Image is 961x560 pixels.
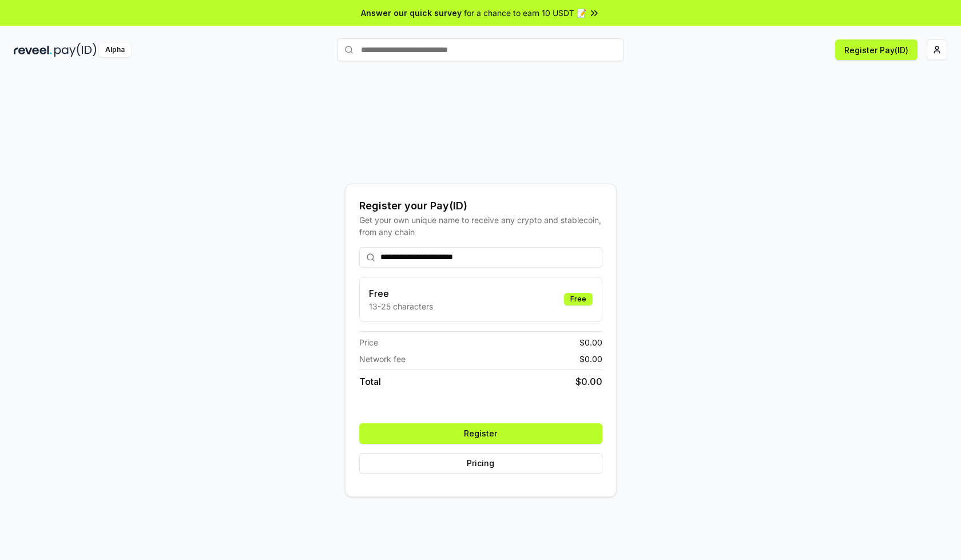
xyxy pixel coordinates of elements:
span: Network fee [359,353,406,365]
button: Register [359,423,602,444]
span: Price [359,336,378,348]
div: Alpha [99,43,131,57]
span: Total [359,375,381,388]
div: Free [564,293,593,305]
h3: Free [369,287,433,300]
span: $ 0.00 [579,336,602,348]
span: $ 0.00 [575,375,602,388]
p: 13-25 characters [369,300,433,312]
img: reveel_dark [14,43,52,57]
span: $ 0.00 [579,353,602,365]
div: Register your Pay(ID) [359,198,602,214]
span: Answer our quick survey [361,7,462,19]
button: Register Pay(ID) [835,39,918,60]
button: Pricing [359,453,602,474]
span: for a chance to earn 10 USDT 📝 [464,7,586,19]
div: Get your own unique name to receive any crypto and stablecoin, from any chain [359,214,602,238]
img: pay_id [54,43,97,57]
